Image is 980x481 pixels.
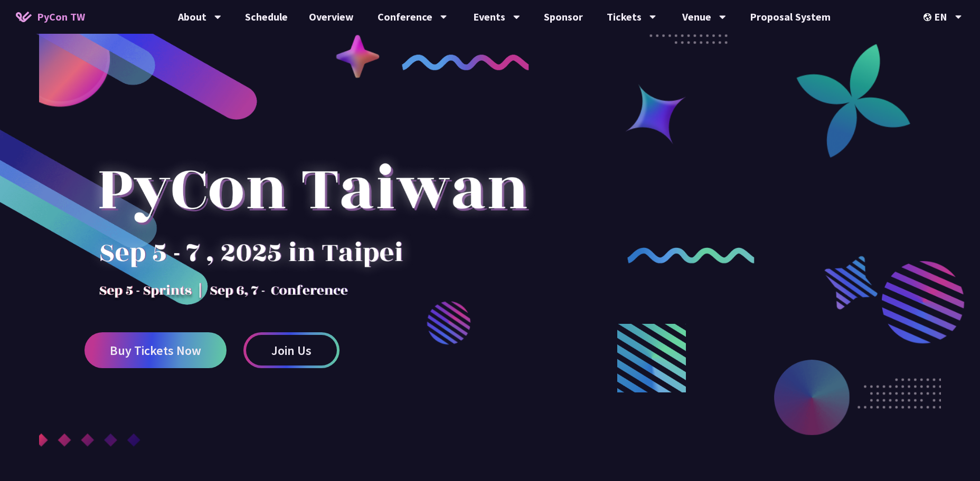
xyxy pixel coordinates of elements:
[84,332,227,368] a: Buy Tickets Now
[271,344,312,357] span: Join Us
[243,332,340,368] a: Join Us
[627,247,755,263] img: curly-2.e802c9f.png
[37,9,85,25] span: PyCon TW
[16,12,32,22] img: Home icon of PyCon TW 2025
[5,4,96,30] a: PyCon TW
[110,344,201,357] span: Buy Tickets Now
[402,54,529,70] img: curly-1.ebdbada.png
[924,13,934,21] img: Locale Icon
